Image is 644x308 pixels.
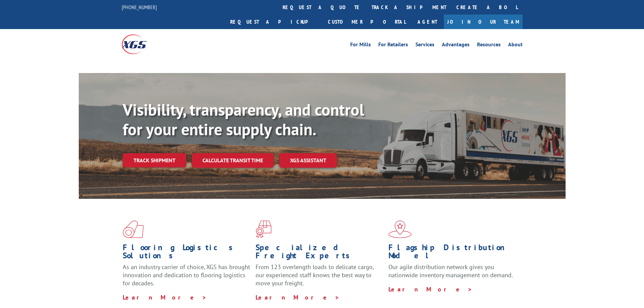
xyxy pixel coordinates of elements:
[225,15,323,29] a: Request a pickup
[388,263,513,279] span: Our agile distribution network gives you nationwide inventory management on demand.
[411,15,444,29] a: Agent
[444,15,523,29] a: Join Our Team
[123,99,364,140] b: Visibility, transparency, and control for your entire supply chain.
[256,243,383,263] h1: Specialized Freight Experts
[388,243,516,263] h1: Flagship Distribution Model
[256,220,271,238] img: xgs-icon-focused-on-flooring-red
[123,243,251,263] h1: Flooring Logistics Solutions
[256,263,383,293] p: From 123 overlength loads to delicate cargo, our experienced staff knows the best way to move you...
[256,293,340,301] a: Learn More >
[388,220,412,238] img: xgs-icon-flagship-distribution-model-red
[323,15,411,29] a: Customer Portal
[415,42,434,49] a: Services
[508,42,523,49] a: About
[442,42,470,49] a: Advantages
[123,263,250,287] span: As an industry carrier of choice, XGS has brought innovation and dedication to flooring logistics...
[123,293,207,301] a: Learn More >
[350,42,371,49] a: For Mills
[279,153,337,168] a: XGS ASSISTANT
[122,4,157,10] a: [PHONE_NUMBER]
[123,153,186,167] a: Track shipment
[378,42,408,49] a: For Retailers
[123,220,144,238] img: xgs-icon-total-supply-chain-intelligence-red
[388,285,473,293] a: Learn More >
[192,153,274,168] a: Calculate transit time
[477,42,501,49] a: Resources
